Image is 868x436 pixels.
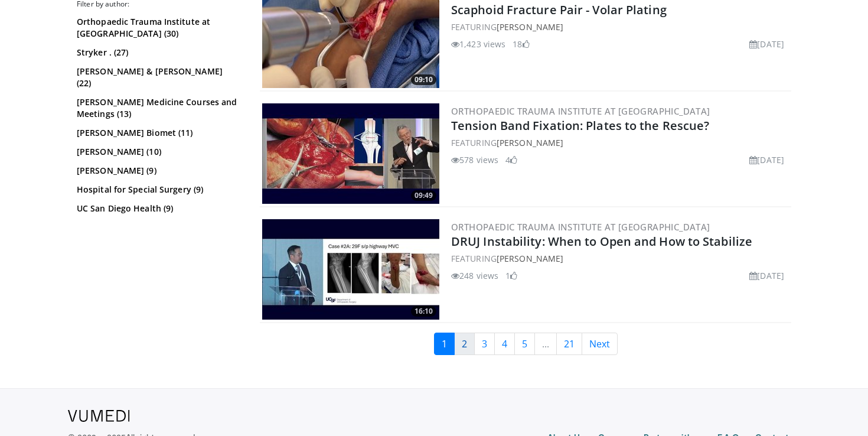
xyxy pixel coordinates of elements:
[513,38,529,50] li: 18
[556,333,582,355] a: 21
[749,269,784,282] li: [DATE]
[451,105,710,117] a: Orthopaedic Trauma Institute at [GEOGRAPHIC_DATA]
[749,38,784,50] li: [DATE]
[497,253,563,264] a: [PERSON_NAME]
[497,137,563,148] a: [PERSON_NAME]
[749,154,784,166] li: [DATE]
[582,333,618,355] a: Next
[77,96,239,120] a: [PERSON_NAME] Medicine Courses and Meetings (13)
[505,269,517,282] li: 1
[262,219,439,320] img: 537ce060-5a41-4545-8335-2223c6aa551f.300x170_q85_crop-smart_upscale.jpg
[262,219,439,320] a: 16:10
[474,333,495,355] a: 3
[451,21,789,33] div: FEATURING
[514,333,535,355] a: 5
[411,190,436,201] span: 09:49
[262,103,439,204] img: 722b926d-ae78-4e9b-b911-342cd950a513.300x170_q85_crop-smart_upscale.jpg
[494,333,515,355] a: 4
[451,269,498,282] li: 248 views
[497,21,563,32] a: [PERSON_NAME]
[262,103,439,204] a: 09:49
[77,203,239,214] a: UC San Diego Health (9)
[260,333,791,355] nav: Search results pages
[434,333,455,355] a: 1
[77,16,239,40] a: Orthopaedic Trauma Institute at [GEOGRAPHIC_DATA] (30)
[451,221,710,233] a: Orthopaedic Trauma Institute at [GEOGRAPHIC_DATA]
[77,146,239,158] a: [PERSON_NAME] (10)
[411,306,436,317] span: 16:10
[451,38,505,50] li: 1,423 views
[505,154,517,166] li: 4
[451,252,789,265] div: FEATURING
[451,118,709,134] a: Tension Band Fixation: Plates to the Rescue?
[77,47,239,58] a: Stryker . (27)
[77,165,239,177] a: [PERSON_NAME] (9)
[68,410,130,422] img: VuMedi Logo
[454,333,475,355] a: 2
[77,184,239,196] a: Hospital for Special Surgery (9)
[77,127,239,139] a: [PERSON_NAME] Biomet (11)
[77,66,239,89] a: [PERSON_NAME] & [PERSON_NAME] (22)
[451,154,498,166] li: 578 views
[451,2,667,18] a: Scaphoid Fracture Pair - Volar Plating
[411,74,436,85] span: 09:10
[451,136,789,149] div: FEATURING
[451,233,752,249] a: DRUJ Instability: When to Open and How to Stabilize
